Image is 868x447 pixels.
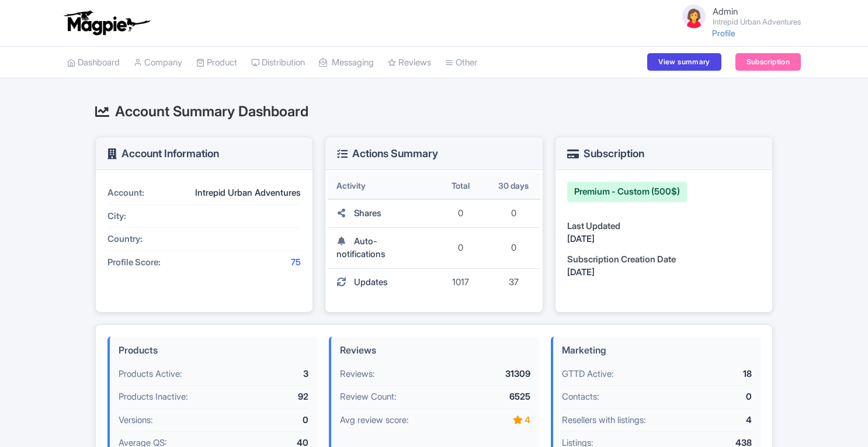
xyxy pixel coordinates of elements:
[509,276,519,287] span: 37
[242,368,308,381] div: 3
[562,345,752,356] h4: Marketing
[388,47,431,79] a: Reviews
[562,414,685,427] div: Resellers with listings:
[562,390,685,404] div: Contacts:
[712,28,735,38] a: Profile
[134,47,182,79] a: Company
[251,47,305,79] a: Distribution
[242,414,308,427] div: 0
[713,6,738,17] span: Admin
[445,47,477,79] a: Other
[119,414,242,427] div: Versions:
[119,390,242,404] div: Products Inactive:
[685,414,752,427] div: 4
[196,47,237,79] a: Product
[735,53,801,71] a: Subscription
[195,256,301,269] div: 75
[464,390,530,404] div: 6525
[319,47,374,79] a: Messaging
[337,148,438,160] h3: Actions Summary
[107,186,195,200] div: Account:
[487,172,540,200] th: 30 days
[511,242,516,253] span: 0
[567,148,644,160] h3: Subscription
[434,269,487,296] td: 1017
[647,53,721,71] a: View summary
[107,148,219,160] h3: Account Information
[328,172,434,200] th: Activity
[464,368,530,381] div: 31309
[673,2,801,30] a: Admin Intrepid Urban Adventures
[354,207,381,219] span: Shares
[340,368,463,381] div: Reviews:
[511,207,516,219] span: 0
[567,233,761,246] div: [DATE]
[434,200,487,228] td: 0
[685,368,752,381] div: 18
[336,235,386,260] span: Auto-notifications
[67,47,120,79] a: Dashboard
[107,233,195,246] div: Country:
[119,345,308,356] h4: Products
[567,266,761,279] div: [DATE]
[354,276,388,287] span: Updates
[119,368,242,381] div: Products Active:
[340,390,463,404] div: Review Count:
[567,182,687,202] div: Premium - Custom (500$)
[713,18,801,26] small: Intrepid Urban Adventures
[567,220,761,233] div: Last Updated
[434,172,487,200] th: Total
[61,10,152,36] img: logo-ab69f6fb50320c5b225c76a69d11143b.png
[464,414,530,427] div: 4
[107,210,195,223] div: City:
[340,345,530,356] h4: Reviews
[195,186,301,200] div: Intrepid Urban Adventures
[562,368,685,381] div: GTTD Active:
[95,104,773,119] h2: Account Summary Dashboard
[567,253,761,266] div: Subscription Creation Date
[340,414,463,427] div: Avg review score:
[107,256,195,269] div: Profile Score:
[434,228,487,269] td: 0
[680,2,708,30] img: avatar_key_member-9c1dde93af8b07d7383eb8b5fb890c87.png
[685,390,752,404] div: 0
[242,390,308,404] div: 92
